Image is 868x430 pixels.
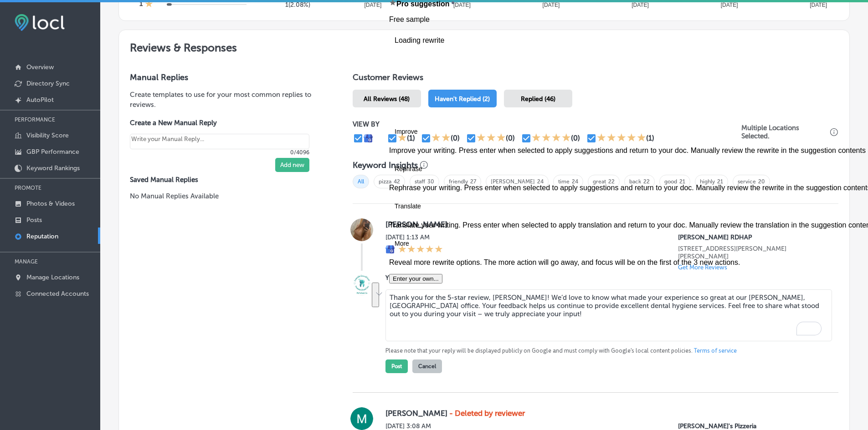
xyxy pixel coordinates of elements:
[26,63,54,71] p: Overview
[26,132,69,139] p: Visibility Score
[694,347,737,355] a: Terms of service
[379,178,391,185] a: pizza
[385,274,824,281] label: YOUR REPLY
[385,347,824,355] p: Please note that your reply will be displayed publicly on Google and must comply with Google's lo...
[353,160,418,170] h3: Keyword Insights
[119,30,849,61] h2: Reviews & Responses
[130,90,324,110] p: Create templates to use for your most common replies to reviews.
[26,273,79,281] p: Manage Locations
[130,191,324,201] p: No Manual Replies Available
[130,149,309,156] p: 0/4096
[26,290,89,298] p: Connected Accounts
[385,220,824,229] label: [PERSON_NAME]
[364,2,381,8] tspan: [DATE]
[26,96,54,104] p: AutoPilot
[353,120,741,128] p: VIEW BY
[130,119,309,127] label: Create a New Manual Reply
[26,233,58,240] p: Reputation
[26,164,80,172] p: Keyword Rankings
[353,72,838,86] h1: Customer Reviews
[26,80,70,87] p: Directory Sync
[385,422,443,430] label: [DATE] 3:08 AM
[130,176,324,184] label: Saved Manual Replies
[678,422,824,430] p: Serafina's Pizzeria
[130,72,324,82] h3: Manual Replies
[385,409,824,418] label: [PERSON_NAME]
[130,134,309,149] textarea: Create your Quick Reply
[26,216,42,224] p: Posts
[364,95,410,103] span: All Reviews (48)
[353,175,369,188] span: All
[412,359,442,373] button: Cancel
[26,148,79,156] p: GBP Performance
[385,289,832,341] textarea: To enrich screen reader interactions, please activate Accessibility in Grammarly extension settings
[385,233,443,241] label: [DATE] 1:13 AM
[275,158,309,172] button: Add new
[15,14,65,31] img: fda3e92497d09a02dc62c9cd864e3231.png
[26,200,75,207] p: Photos & Videos
[449,409,525,418] strong: - Deleted by reviewer
[350,273,373,296] img: Image
[385,359,408,373] button: Post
